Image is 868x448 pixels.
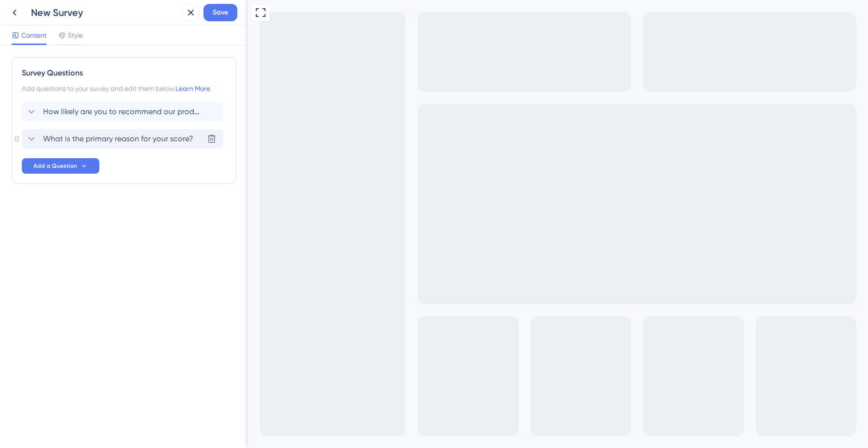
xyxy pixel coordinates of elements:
button: Rate 5 [135,56,155,75]
button: Add a Question [22,158,99,174]
button: Rate 7 [182,56,202,75]
span: Add a Question [33,162,77,170]
button: Rate 8 [205,56,225,75]
button: Rate 0 [19,56,39,75]
span: What is the primary reason for your score? [43,133,193,145]
button: Rate 4 [112,56,132,75]
div: Add questions to your survey and edit them below. [22,83,226,94]
span: How likely are you to recommend our product to your friends or colleagues? [43,106,203,118]
button: Rate 6 [158,56,179,75]
div: Survey Questions [22,67,226,79]
span: Question 1 / 2 [138,8,153,19]
div: NPS Rating [17,56,273,75]
button: Rate 9 [228,56,248,75]
button: Save [203,4,237,21]
div: Close survey [271,8,283,19]
button: Rate 1 [42,56,62,75]
span: Style [68,30,83,41]
a: Learn More [175,85,210,92]
button: Rate 10 [251,56,272,75]
span: Content [21,30,46,41]
div: How likely are you to recommend our product to your friends or colleagues? [12,25,283,48]
span: Save [213,7,228,18]
button: Rate 3 [89,56,109,75]
button: Rate 2 [65,56,86,75]
div: New Survey [31,6,178,19]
